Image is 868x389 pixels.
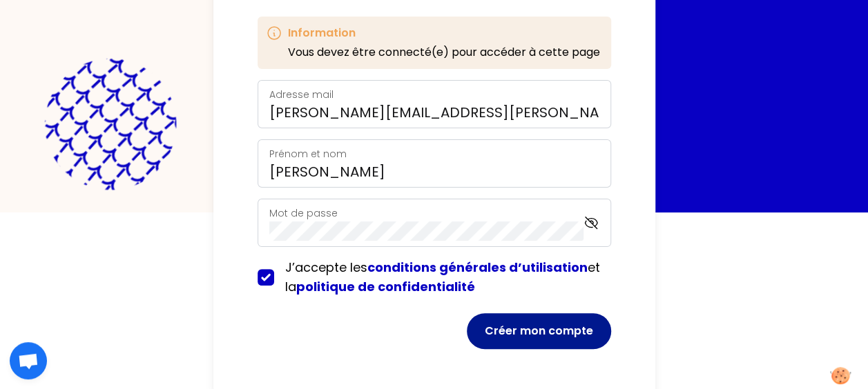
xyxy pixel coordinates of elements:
span: J’accepte les et la [285,259,600,295]
a: politique de confidentialité [296,278,475,295]
h3: Information [288,25,600,41]
a: conditions générales d’utilisation [367,259,588,276]
div: Ouvrir le chat [10,342,47,379]
button: Créer mon compte [467,313,611,349]
label: Mot de passe [269,206,338,220]
label: Adresse mail [269,88,334,101]
p: Vous devez être connecté(e) pour accéder à cette page [288,44,600,61]
label: Prénom et nom [269,147,347,161]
